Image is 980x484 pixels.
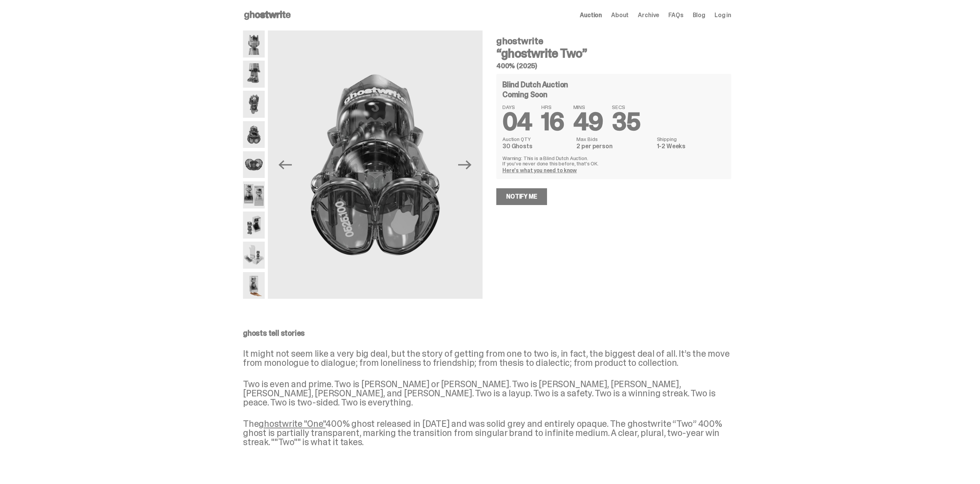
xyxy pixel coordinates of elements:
[243,242,265,269] img: ghostwrite_Two_Media_13.png
[612,104,640,110] span: SECS
[541,104,564,110] span: HRS
[243,121,265,148] img: ghostwrite_Two_Media_6.png
[502,91,725,98] div: Coming Soon
[580,12,602,18] a: Auction
[457,156,473,173] button: Next
[714,12,731,18] a: Log in
[243,419,731,447] p: The 400% ghost released in [DATE] and was solid grey and entirely opaque. The ghostwrite “Two” 40...
[243,91,265,118] img: ghostwrite_Two_Media_5.png
[259,418,325,430] a: ghostwrite "One"
[612,106,640,138] span: 35
[243,151,265,178] img: ghostwrite_Two_Media_8.png
[573,106,603,138] span: 49
[668,12,683,18] a: FAQs
[243,349,731,367] p: It might not seem like a very big deal, but the story of getting from one to two is, in fact, the...
[693,12,705,18] a: Blog
[243,272,265,299] img: ghostwrite_Two_Media_14.png
[496,63,731,69] h5: 400% (2025)
[502,106,532,138] span: 04
[573,104,603,110] span: MINS
[502,155,725,166] p: Warning: This is a Blind Dutch Auction. If you’ve never done this before, that’s OK.
[496,188,547,205] a: Notify Me
[502,104,532,110] span: DAYS
[576,136,652,142] dt: Max Bids
[576,143,652,149] dd: 2 per person
[657,143,725,149] dd: 1-2 Weeks
[496,47,731,59] h3: “ghostwrite Two”
[502,143,572,149] dd: 30 Ghosts
[243,61,265,88] img: ghostwrite_Two_Media_3.png
[277,156,294,173] button: Previous
[268,30,483,299] img: ghostwrite_Two_Media_6.png
[243,30,265,58] img: ghostwrite_Two_Media_1.png
[243,212,265,239] img: ghostwrite_Two_Media_11.png
[657,136,725,142] dt: Shipping
[502,136,572,142] dt: Auction QTY
[496,37,731,46] h4: ghostwrite
[502,167,577,174] a: Here's what you need to know
[243,181,265,208] img: ghostwrite_Two_Media_10.png
[243,380,731,407] p: Two is even and prime. Two is [PERSON_NAME] or [PERSON_NAME]. Two is [PERSON_NAME], [PERSON_NAME]...
[611,12,629,18] a: About
[243,329,731,337] p: ghosts tell stories
[502,81,568,88] h4: Blind Dutch Auction
[638,12,659,18] a: Archive
[541,106,564,138] span: 16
